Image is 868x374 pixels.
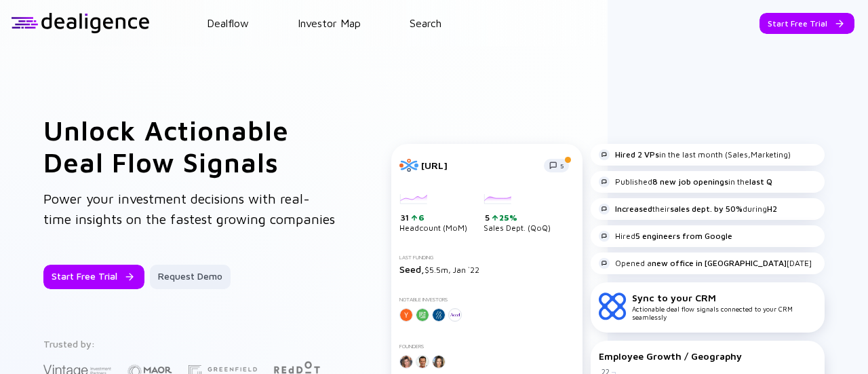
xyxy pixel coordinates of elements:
div: 31 [401,212,467,223]
strong: 8 new job openings [652,176,728,187]
div: 6 [417,212,425,223]
div: 5 [485,212,551,223]
div: Sync to your CRM [632,292,816,303]
a: Dealflow [207,17,249,29]
div: Employee Growth / Geography [599,350,816,362]
div: Opened a [DATE] [599,258,812,269]
div: 25% [498,212,517,223]
button: Start Free Trial [43,265,144,289]
strong: new office in [GEOGRAPHIC_DATA] [652,258,787,268]
strong: H2 [767,204,777,214]
strong: Hired 2 VPs [615,149,659,160]
div: Actionable deal flow signals connected to your CRM seamlessly [632,292,816,321]
button: Request Demo [150,265,231,289]
div: their during [599,204,777,214]
span: Power your investment decisions with real-time insights on the fastest growing companies [43,191,335,227]
div: Last Funding [399,255,574,261]
div: $5.5m, Jan `22 [399,263,574,275]
div: Notable Investors [399,297,574,303]
div: Trusted by: [43,338,334,350]
div: in the last month (Sales,Marketing) [599,149,791,160]
a: Search [410,17,441,29]
div: [URL] [421,160,536,171]
a: Investor Map [298,17,361,29]
button: Start Free Trial [759,13,854,34]
span: Seed, [399,263,425,275]
h1: Unlock Actionable Deal Flow Signals [43,114,337,178]
strong: sales dept. by 50% [670,204,743,214]
div: Published in the [599,176,772,187]
div: Founders [399,343,574,350]
strong: last Q [749,176,772,187]
div: Headcount (MoM) [399,194,467,233]
div: Hired [599,231,732,242]
strong: Increased [615,204,652,214]
strong: 5 engineers from Google [635,231,732,241]
div: Sales Dept. (QoQ) [484,194,551,233]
